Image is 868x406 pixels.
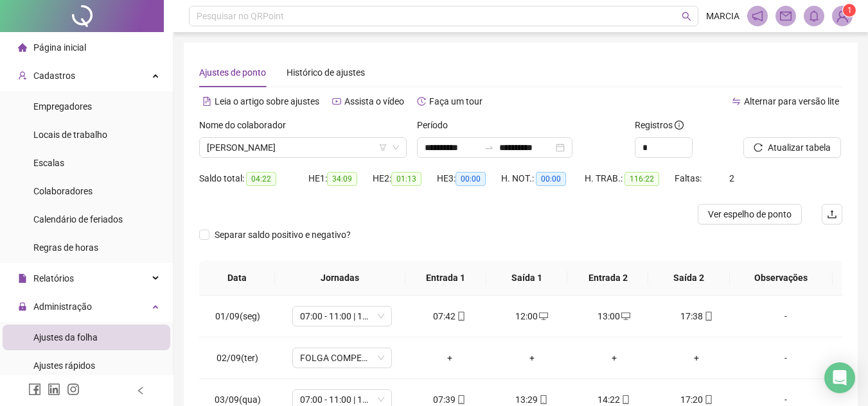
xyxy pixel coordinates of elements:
div: 13:00 [583,309,645,323]
span: 03/09(qua) [215,394,261,405]
div: H. TRAB.: [585,171,675,186]
span: Ajustes da folha [33,332,98,343]
span: youtube [332,97,341,106]
th: Entrada 2 [567,260,648,296]
span: KEVELY SANTANA DA SILVA [207,138,399,157]
span: instagram [67,383,80,396]
span: notification [752,10,763,22]
span: mobile [456,312,466,321]
span: upload [827,209,837,219]
span: 2 [729,173,734,183]
button: Atualizar tabela [743,137,841,158]
div: Saldo total: [199,171,308,186]
th: Saída 1 [486,260,567,296]
span: Ajustes de ponto [199,67,266,78]
div: HE 1: [308,171,373,186]
span: mobile [620,395,630,404]
span: Administração [33,301,92,312]
div: + [501,351,563,365]
span: file [18,274,27,283]
span: Histórico de ajustes [287,67,365,78]
label: Período [417,118,456,132]
span: user-add [18,71,27,80]
th: Observações [730,260,833,296]
span: 02/09(ter) [217,353,258,363]
div: - [748,351,824,365]
span: Página inicial [33,42,86,53]
span: 04:22 [246,172,276,186]
span: search [682,12,691,21]
span: Observações [740,271,822,285]
span: Calendário de feriados [33,214,123,224]
span: facebook [28,383,41,396]
img: 94789 [833,6,852,26]
span: desktop [620,312,630,321]
span: filter [379,144,387,151]
span: Escalas [33,158,64,168]
span: Alternar para versão lite [744,96,839,106]
span: info-circle [675,121,684,130]
span: MARCIA [706,9,740,23]
span: 1 [847,6,852,15]
span: down [392,144,400,151]
span: 00:00 [456,172,486,186]
div: + [419,351,481,365]
span: mobile [703,312,713,321]
span: Ver espelho de ponto [708,207,792,221]
div: + [666,351,727,365]
span: Registros [635,118,684,132]
span: to [484,142,494,153]
span: Assista o vídeo [344,96,404,106]
span: Atualizar tabela [768,140,831,155]
span: history [417,97,426,106]
span: left [136,386,145,395]
span: 116:22 [624,172,659,186]
span: Relatórios [33,273,74,283]
label: Nome do colaborador [199,118,294,132]
span: mobile [456,395,466,404]
div: + [583,351,645,365]
span: mail [780,10,792,22]
th: Data [199,260,275,296]
span: 01:13 [391,172,421,186]
span: Ajustes rápidos [33,360,95,371]
span: lock [18,302,27,311]
span: Cadastros [33,71,75,81]
th: Jornadas [275,260,405,296]
div: - [748,309,824,323]
span: mobile [703,395,713,404]
div: HE 2: [373,171,437,186]
span: Empregadores [33,101,92,112]
div: HE 3: [437,171,501,186]
div: 07:42 [419,309,481,323]
span: Leia o artigo sobre ajustes [215,96,319,106]
span: desktop [538,312,548,321]
span: Regras de horas [33,242,98,253]
span: 34:09 [327,172,357,186]
span: 07:00 - 11:00 | 12:00 - 16:00 [300,307,384,326]
span: Separar saldo positivo e negativo? [209,228,356,242]
span: Colaboradores [33,186,93,196]
span: 00:00 [536,172,566,186]
th: Saída 2 [648,260,729,296]
span: mobile [538,395,548,404]
div: H. NOT.: [501,171,585,186]
button: Ver espelho de ponto [698,204,802,224]
span: 01/09(seg) [215,311,260,321]
span: Faça um tour [429,96,483,106]
span: FOLGA COMPENSATÓRIA [300,348,384,368]
div: 12:00 [501,309,563,323]
th: Entrada 1 [405,260,486,296]
div: 17:38 [666,309,727,323]
span: home [18,43,27,52]
span: bell [808,10,820,22]
span: Locais de trabalho [33,130,107,140]
span: reload [754,143,763,152]
div: Open Intercom Messenger [824,362,855,393]
span: Faltas: [675,173,704,183]
span: file-text [202,97,211,106]
span: linkedin [48,383,60,396]
span: swap [732,97,741,106]
span: swap-right [484,142,494,153]
sup: Atualize o seu contato no menu Meus Dados [843,4,856,17]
